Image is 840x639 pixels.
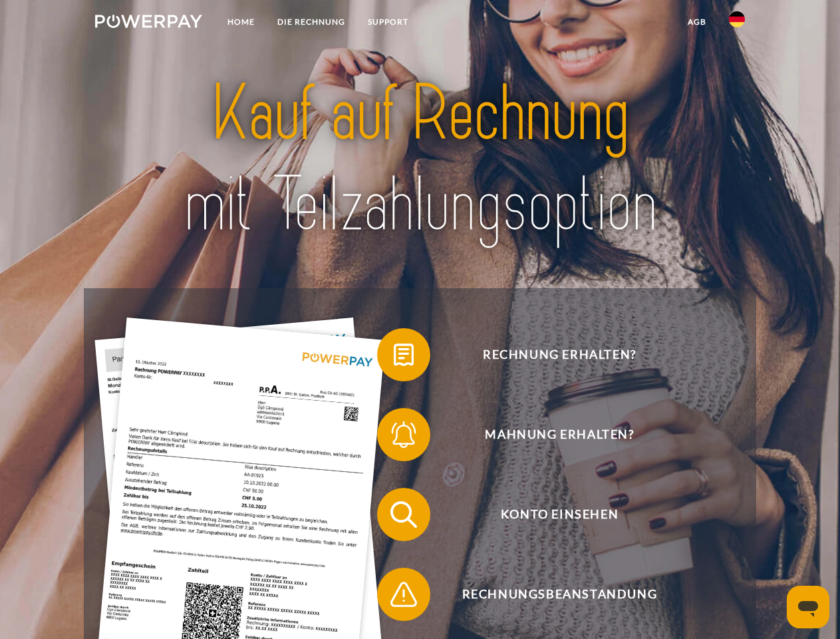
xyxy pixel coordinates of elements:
img: qb_search.svg [387,498,420,531]
span: Mahnung erhalten? [396,408,722,461]
img: qb_bill.svg [387,338,420,371]
img: qb_warning.svg [387,578,420,611]
a: Home [216,10,266,34]
button: Konto einsehen [377,488,723,541]
img: qb_bell.svg [387,418,420,451]
a: DIE RECHNUNG [266,10,356,34]
iframe: Schaltfläche zum Öffnen des Messaging-Fensters [787,586,829,628]
a: SUPPORT [356,10,420,34]
span: Rechnung erhalten? [396,328,722,381]
a: agb [676,10,718,34]
img: logo-powerpay-white.svg [95,15,202,28]
img: de [729,11,745,27]
button: Rechnungsbeanstandung [377,568,723,621]
span: Konto einsehen [396,488,722,541]
button: Mahnung erhalten? [377,408,723,461]
span: Rechnungsbeanstandung [396,568,722,621]
img: title-powerpay_de.svg [127,64,713,255]
button: Rechnung erhalten? [377,328,723,381]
